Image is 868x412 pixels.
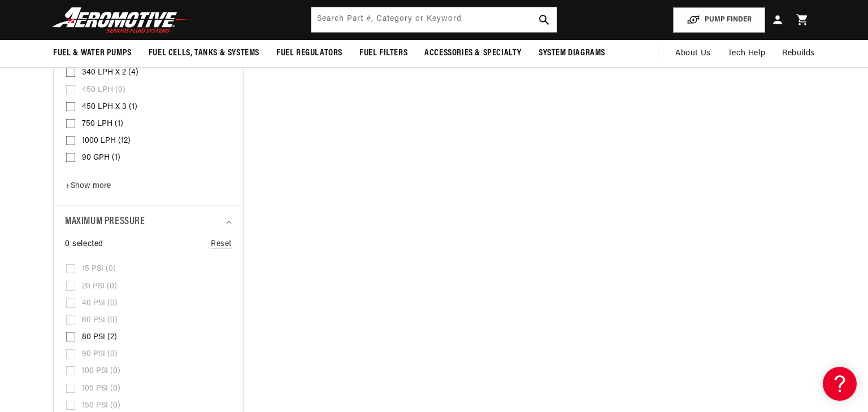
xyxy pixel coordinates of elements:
span: 90 GPH (1) [82,153,120,163]
span: 20 PSI (0) [82,282,117,292]
span: Tech Help [728,47,765,60]
span: Rebuilds [782,47,815,60]
span: Maximum Pressure [65,214,145,230]
summary: Accessories & Specialty [416,40,530,67]
img: Aeromotive [49,7,190,33]
button: PUMP FINDER [673,7,765,33]
input: Search by Part Number, Category or Keyword [311,7,557,32]
span: 15 PSI (0) [82,264,116,274]
span: Fuel Regulators [276,47,342,59]
a: About Us [667,40,719,67]
span: + [65,182,71,190]
summary: System Diagrams [530,40,614,67]
span: 105 PSI (0) [82,384,120,394]
span: 40 PSI (0) [82,299,118,309]
span: 100 PSI (0) [82,366,120,376]
span: 750 LPH (1) [82,119,123,129]
span: Show more [65,182,111,190]
summary: Fuel Filters [351,40,416,67]
span: 90 PSI (0) [82,349,118,360]
span: 1000 LPH (12) [82,136,131,146]
summary: Rebuilds [774,40,823,67]
summary: Fuel Regulators [268,40,351,67]
span: Fuel & Water Pumps [53,47,132,59]
span: Accessories & Specialty [424,47,522,59]
span: Fuel Cells, Tanks & Systems [149,47,259,59]
summary: Fuel Cells, Tanks & Systems [140,40,268,67]
span: System Diagrams [539,47,605,59]
a: Reset [211,238,232,251]
span: 340 LPH x 2 (4) [82,68,138,78]
span: 60 PSI (0) [82,315,118,326]
span: 450 LPH (0) [82,85,125,95]
summary: Fuel & Water Pumps [45,40,140,67]
span: Fuel Filters [359,47,407,59]
span: About Us [675,49,711,58]
summary: Maximum Pressure (0 selected) [65,205,232,239]
button: search button [532,7,557,32]
span: 450 LPH x 3 (1) [82,102,137,112]
span: 150 PSI (0) [82,401,120,411]
summary: Tech Help [719,40,774,67]
button: Show more [65,181,114,196]
span: 80 PSI (2) [82,332,117,343]
span: 0 selected [65,238,103,251]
